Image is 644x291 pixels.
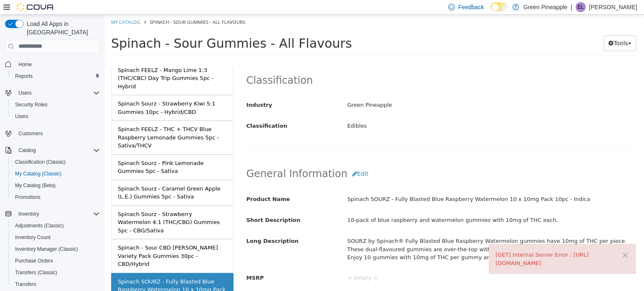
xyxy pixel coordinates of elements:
[576,2,586,12] div: Eden Lafrentz
[142,223,194,229] span: Long Description
[8,111,103,122] button: Users
[236,83,539,98] div: Green Pineapple
[15,129,46,139] a: Customers
[12,180,59,191] a: My Catalog (Beta)
[15,209,100,219] span: Inventory
[142,260,159,266] span: MSRP
[12,169,100,179] span: My Catalog (Classic)
[142,108,183,114] span: Classification
[13,196,122,220] div: Spinach Sourz - Strawberry Watermelon 4:1 (THC/CBG) Gummies 5pc - CBG/Sativa
[12,169,65,179] a: My Catalog (Classic)
[13,263,122,288] div: Spinach SOURZ - Fully Blasted Blue Raspberry Watermelon 10 x 10mg Pack 10pc - Indica
[13,85,122,101] div: Spinach Sourz - Strawberry Kiwi 5:1 Gummies 10pc - Hybrid/CBD
[12,221,100,231] span: Adjustments (Classic)
[2,144,103,156] button: Catalog
[45,4,140,10] span: Spinach - Sour Gummies - All Flavours
[12,111,31,121] a: Users
[18,61,32,68] span: Home
[12,71,36,81] a: Reports
[18,147,36,154] span: Catalog
[12,279,39,289] a: Transfers
[12,192,100,202] span: Promotions
[12,157,100,167] span: Classification (Classic)
[142,181,185,188] span: Product Name
[142,87,168,93] span: Industry
[523,2,567,12] p: Green Pineapple
[13,170,122,186] div: Spinach Sourz - Caramel Green Apple (L.E.) Gummies 5pc - Sativa
[15,101,47,108] span: Security Roles
[12,157,69,167] a: Classification (Classic)
[15,209,42,219] button: Inventory
[12,192,44,202] a: Promotions
[15,182,56,189] span: My Catalog (Beta)
[243,152,268,167] button: Edit
[8,180,103,191] button: My Catalog (Beta)
[499,21,531,36] button: Tools
[8,267,103,278] button: Transfers (Classic)
[236,178,539,192] div: Spinach SOURZ - Fully Blasted Blue Raspberry Watermelon 10 x 10mg Pack 10pc - Indica
[236,198,539,213] div: 10-pack of blue raspberry and watermelon gummies with 10mg of THC each.
[491,3,508,11] input: Dark Mode
[23,20,100,36] span: Load All Apps in [GEOGRAPHIC_DATA]
[12,100,51,110] a: Security Roles
[8,191,103,203] button: Promotions
[589,2,637,12] p: [PERSON_NAME]
[142,59,533,72] h2: Classification
[15,113,28,120] span: Users
[18,130,43,137] span: Customers
[15,234,51,241] span: Inventory Count
[236,219,539,250] div: SOURZ by Spinach® Fully Blasted Blue Raspberry Watermelon gummies have 10mg of THC per piece. The...
[236,104,539,119] div: Edibles
[578,2,584,12] span: EL
[2,208,103,220] button: Inventory
[12,71,100,81] span: Reports
[15,88,35,98] button: Users
[15,59,100,70] span: Home
[8,220,103,232] button: Adjustments (Classic)
[17,3,55,11] img: Cova
[2,127,103,139] button: Customers
[8,168,103,180] button: My Catalog (Classic)
[12,244,100,254] span: Inventory Manager (Classic)
[8,232,103,243] button: Inventory Count
[18,211,39,217] span: Inventory
[8,156,103,168] button: Classification (Classic)
[12,180,100,191] span: My Catalog (Beta)
[8,70,103,82] button: Reports
[12,221,67,231] a: Adjustments (Classic)
[15,258,53,264] span: Purchase Orders
[12,256,57,266] a: Purchase Orders
[8,278,103,290] button: Transfers
[2,58,103,70] button: Home
[15,159,66,165] span: Classification (Classic)
[12,232,54,242] a: Inventory Count
[8,255,103,267] button: Purchase Orders
[13,144,122,161] div: Spinach Sourz - Pink Lemonade Gummies 5pc - Sativa
[142,202,196,209] span: Short Description
[12,111,100,121] span: Users
[236,256,539,271] div: < empty >
[517,236,524,245] button: ×
[6,4,35,10] a: My Catalog
[18,90,31,96] span: Users
[15,59,35,70] a: Home
[12,100,100,110] span: Security Roles
[571,2,572,12] p: |
[12,256,100,266] span: Purchase Orders
[15,246,78,252] span: Inventory Manager (Classic)
[142,152,533,167] h2: General Information
[12,279,100,289] span: Transfers
[12,268,60,278] a: Transfers (Classic)
[15,222,64,229] span: Adjustments (Classic)
[13,52,122,76] div: Spinach FEELZ - Mango Lime 1:3 (THC/CBC) Day Trip Gummies 5pc - Hybrid
[391,236,524,252] div: [GET] Internal Server Error : [URL][DOMAIN_NAME]
[12,232,100,242] span: Inventory Count
[8,243,103,255] button: Inventory Manager (Classic)
[2,87,103,99] button: Users
[12,244,81,254] a: Inventory Manager (Classic)
[458,3,484,11] span: Feedback
[15,194,41,201] span: Promotions
[15,170,62,177] span: My Catalog (Classic)
[15,128,100,139] span: Customers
